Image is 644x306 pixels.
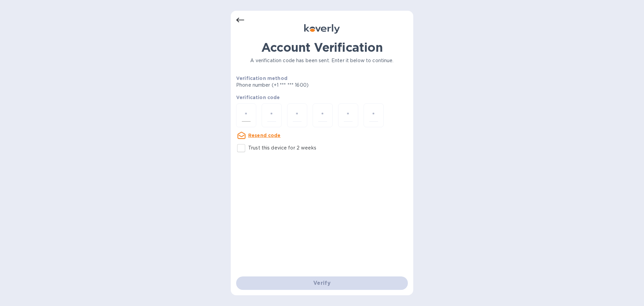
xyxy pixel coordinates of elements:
p: Phone number (+1 *** *** 1600) [236,82,360,89]
p: Trust this device for 2 weeks [248,144,316,151]
p: A verification code has been sent. Enter it below to continue. [236,57,408,64]
p: Verification code [236,94,408,101]
u: Resend code [248,133,281,138]
h1: Account Verification [236,40,408,54]
b: Verification method [236,76,287,81]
